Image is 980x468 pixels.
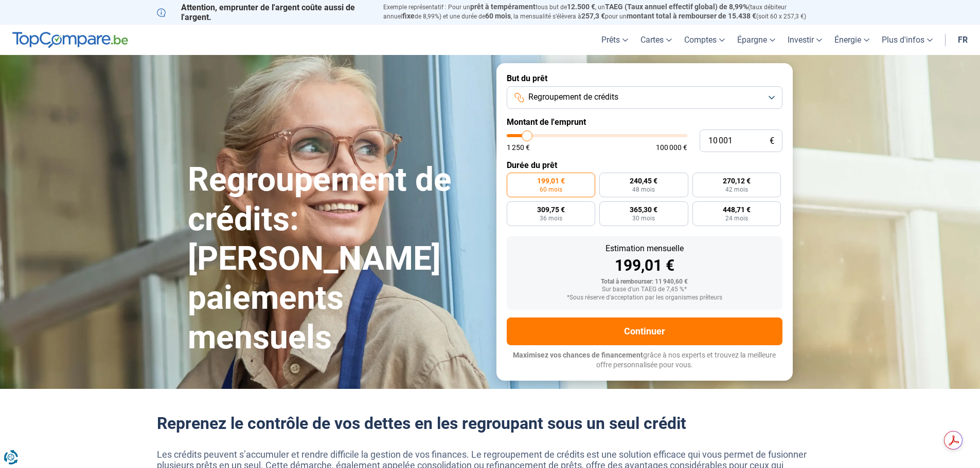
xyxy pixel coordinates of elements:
[632,215,655,221] span: 30 mois
[567,3,595,11] span: 12.500 €
[507,350,782,370] p: grâce à nos experts et trouvez la meilleure offre personnalisée pour vous.
[528,91,618,103] span: Regroupement de crédits
[627,12,756,20] span: montant total à rembourser de 15.438 €
[515,294,774,302] div: *Sous réserve d'acceptation par les organismes prêteurs
[632,186,655,193] span: 48 mois
[513,351,643,359] span: Maximisez vos chances de financement
[507,160,782,170] label: Durée du prêt
[507,73,782,83] label: But du prêt
[634,25,678,55] a: Cartes
[678,25,731,55] a: Comptes
[656,144,687,151] span: 100 000 €
[725,186,748,193] span: 42 mois
[383,3,824,21] p: Exemple représentatif : Pour un tous but de , un (taux débiteur annuel de 8,99%) et une durée de ...
[595,25,634,55] a: Prêts
[770,137,774,145] span: €
[537,206,565,213] span: 309,75 €
[725,215,748,221] span: 24 mois
[515,286,774,293] div: Sur base d'un TAEG de 7,45 %*
[723,206,751,213] span: 448,71 €
[507,86,782,109] button: Regroupement de crédits
[828,25,876,55] a: Énergie
[952,25,974,55] a: fr
[515,258,774,273] div: 199,01 €
[581,12,605,20] span: 257,3 €
[157,3,371,22] p: Attention, emprunter de l'argent coûte aussi de l'argent.
[630,206,657,213] span: 365,30 €
[630,177,657,184] span: 240,45 €
[507,144,530,151] span: 1 250 €
[876,25,939,55] a: Plus d'infos
[470,3,536,11] span: prêt à tempérament
[605,3,748,11] span: TAEG (Taux annuel effectif global) de 8,99%
[12,32,128,48] img: TopCompare
[507,117,782,127] label: Montant de l'emprunt
[781,25,828,55] a: Investir
[485,12,511,20] span: 60 mois
[731,25,781,55] a: Épargne
[507,317,782,345] button: Continuer
[540,215,562,221] span: 36 mois
[157,414,824,433] h2: Reprenez le contrôle de vos dettes en les regroupant sous un seul crédit
[537,177,565,184] span: 199,01 €
[723,177,751,184] span: 270,12 €
[402,12,415,20] span: fixe
[515,245,774,253] div: Estimation mensuelle
[515,278,774,286] div: Total à rembourser: 11 940,60 €
[188,160,484,358] h1: Regroupement de crédits: [PERSON_NAME] paiements mensuels
[540,186,562,193] span: 60 mois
